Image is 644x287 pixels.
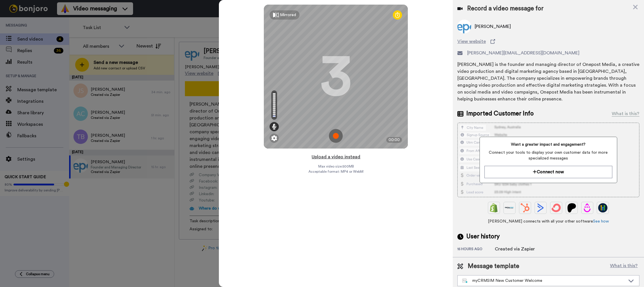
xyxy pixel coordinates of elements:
img: Ontraport [505,203,514,212]
div: What is this? [612,110,639,117]
span: Connect your tools to display your own customer data for more specialized messages [484,150,612,161]
img: Patreon [567,203,576,212]
img: ActiveCampaign [536,203,545,212]
span: [PERSON_NAME] connects with all your other software [457,218,639,224]
span: Want a greater impact and engagement? [484,142,612,147]
img: nextgen-template.svg [462,279,468,283]
span: User history [466,232,500,241]
div: myCRMSIM New Customer Welcome [462,278,625,284]
span: Message template [468,262,519,271]
div: 00:00 [386,137,402,143]
img: GoHighLevel [598,203,607,212]
button: What is this? [608,262,639,271]
img: ConvertKit [552,203,561,212]
button: Upload a video instead [310,153,362,161]
span: Imported Customer Info [466,109,534,118]
button: Connect now [484,166,612,178]
img: ic_gear.svg [271,135,277,141]
img: Shopify [489,203,499,212]
img: ic_record_start.svg [329,129,343,143]
div: 15 hours ago [457,247,495,252]
div: [PERSON_NAME] is the founder and managing director of Onepost Media, a creative video production ... [457,61,639,102]
a: View website [457,38,639,45]
span: View website [457,38,486,45]
span: Max video size: 500 MB [318,164,354,169]
span: Acceptable format: MP4 or WebM [308,169,363,174]
img: Hubspot [520,203,530,212]
img: Drip [583,203,592,212]
a: See how [593,219,609,223]
div: 3 [320,55,352,98]
span: [PERSON_NAME][EMAIL_ADDRESS][DOMAIN_NAME] [467,50,579,56]
div: Created via Zapier [495,246,535,252]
